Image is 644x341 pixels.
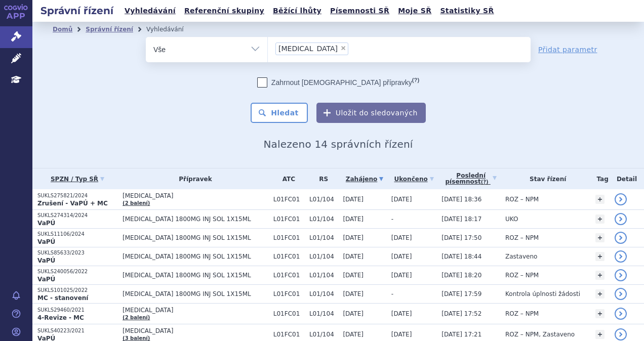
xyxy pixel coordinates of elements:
span: [DATE] 18:20 [441,272,481,279]
abbr: (?) [481,179,489,185]
a: + [595,215,605,224]
span: [DATE] [343,310,364,317]
a: detail [615,328,627,340]
span: L01FC01 [273,196,304,203]
p: SUKLS101025/2022 [37,287,117,294]
span: [DATE] 18:44 [441,253,481,260]
a: detail [615,308,627,320]
span: [DATE] 17:50 [441,234,481,241]
span: L01FC01 [273,253,304,260]
span: [DATE] [343,216,364,223]
span: Nalezeno 14 správních řízení [263,138,413,150]
th: RS [304,168,338,189]
span: L01/104 [309,253,338,260]
span: [DATE] [343,196,364,203]
a: Poslednípísemnost(?) [441,168,500,189]
a: Běžící lhůty [270,4,325,18]
span: ROZ – NPM [505,196,539,203]
span: Zastaveno [505,253,537,260]
a: Vyhledávání [122,4,179,18]
span: L01/104 [309,196,338,203]
span: L01/104 [309,310,338,317]
span: [DATE] 18:17 [441,216,481,223]
a: detail [615,288,627,300]
span: [MEDICAL_DATA] [123,192,268,199]
a: Správní řízení [86,26,133,33]
span: [DATE] [343,234,364,241]
span: × [340,45,346,51]
button: Hledat [251,103,308,123]
strong: 4-Revize - MC [37,314,84,321]
a: (3 balení) [123,335,150,341]
th: ATC [268,168,304,189]
th: Detail [610,168,644,189]
span: - [391,216,393,223]
a: Zahájeno [343,172,386,186]
p: SUKLS40223/2021 [37,327,117,334]
span: L01/104 [309,331,338,338]
span: [DATE] [391,196,412,203]
span: [DATE] [343,272,364,279]
span: [DATE] [391,272,412,279]
span: L01/104 [309,290,338,297]
span: [MEDICAL_DATA] 1800MG INJ SOL 1X15ML [123,216,268,223]
p: SUKLS274314/2024 [37,212,117,219]
abbr: (?) [412,77,419,83]
strong: VaPÚ [37,276,55,283]
p: SUKLS275821/2024 [37,192,117,199]
a: + [595,289,605,299]
span: [MEDICAL_DATA] [123,327,268,334]
a: Statistiky SŘ [437,4,497,18]
span: L01FC01 [273,310,304,317]
a: + [595,195,605,204]
a: Ukončeno [391,172,437,186]
label: Zahrnout [DEMOGRAPHIC_DATA] přípravky [257,77,419,88]
h2: Správní řízení [32,4,122,18]
a: detail [615,193,627,205]
button: Uložit do sledovaných [316,103,426,123]
span: ROZ – NPM [505,272,539,279]
a: + [595,309,605,318]
strong: VaPÚ [37,220,55,227]
input: [MEDICAL_DATA] [351,42,357,55]
span: [MEDICAL_DATA] 1800MG INJ SOL 1X15ML [123,290,268,297]
span: [DATE] 17:52 [441,310,481,317]
a: + [595,330,605,339]
span: [MEDICAL_DATA] 1800MG INJ SOL 1X15ML [123,253,268,260]
span: L01/104 [309,272,338,279]
span: [DATE] 17:21 [441,331,481,338]
th: Stav řízení [500,168,590,189]
p: SUKLS11106/2024 [37,231,117,238]
span: [DATE] [391,234,412,241]
span: [MEDICAL_DATA] [278,45,338,52]
a: detail [615,232,627,244]
li: Vyhledávání [146,22,197,37]
a: (2 balení) [123,200,150,206]
a: Referenční skupiny [181,4,267,18]
a: Písemnosti SŘ [327,4,392,18]
span: L01FC01 [273,290,304,297]
span: [DATE] [343,253,364,260]
span: [MEDICAL_DATA] [123,307,268,314]
a: + [595,233,605,242]
span: [DATE] 18:36 [441,196,481,203]
span: - [391,290,393,297]
a: Domů [53,26,72,33]
a: + [595,271,605,280]
span: UKO [505,216,518,223]
span: [DATE] [391,331,412,338]
p: SUKLS240056/2022 [37,268,117,275]
a: (2 balení) [123,315,150,320]
span: ROZ – NPM [505,310,539,317]
span: L01FC01 [273,234,304,241]
a: Přidat parametr [538,45,597,55]
p: SUKLS29460/2021 [37,307,117,314]
a: Moje SŘ [395,4,434,18]
span: ROZ – NPM, Zastaveno [505,331,575,338]
span: [DATE] [343,331,364,338]
a: + [595,252,605,261]
th: Přípravek [117,168,268,189]
span: L01/104 [309,234,338,241]
strong: VaPÚ [37,238,55,245]
span: [DATE] [343,290,364,297]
